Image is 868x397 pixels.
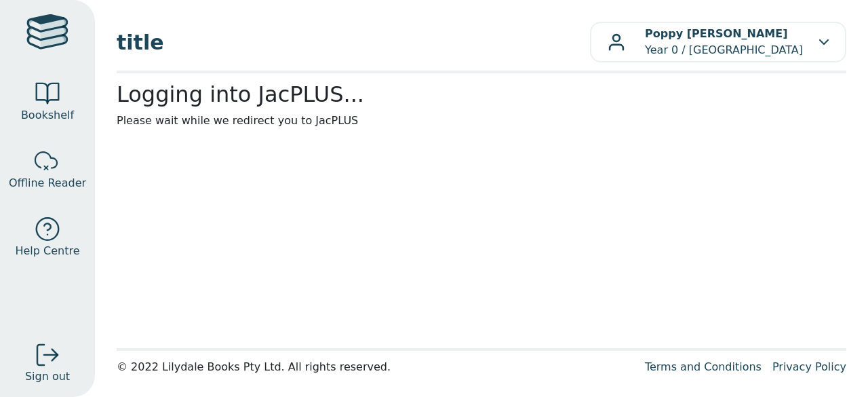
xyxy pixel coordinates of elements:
[772,360,846,373] a: Privacy Policy
[645,26,803,58] p: Year 0 / [GEOGRAPHIC_DATA]
[9,175,86,191] span: Offline Reader
[117,27,590,58] span: title
[645,360,762,373] a: Terms and Conditions
[117,81,846,107] h2: Logging into JacPLUS...
[590,22,846,62] button: Poppy [PERSON_NAME]Year 0 / [GEOGRAPHIC_DATA]
[15,243,79,259] span: Help Centre
[117,359,634,375] div: © 2022 Lilydale Books Pty Ltd. All rights reserved.
[25,368,70,385] span: Sign out
[645,27,787,40] b: Poppy [PERSON_NAME]
[21,107,74,124] span: Bookshelf
[117,113,846,129] p: Please wait while we redirect you to JacPLUS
